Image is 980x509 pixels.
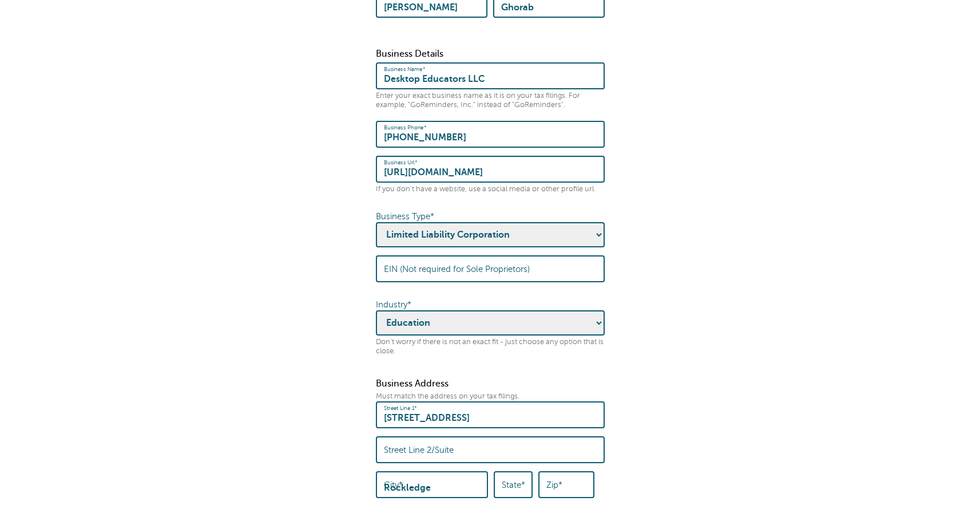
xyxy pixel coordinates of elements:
[384,480,403,490] label: City*
[384,124,426,131] label: Business Phone*
[376,338,605,356] p: Don't worry if there is not an exact fit - just choose any option that is close.
[384,159,418,166] label: Business Url*
[502,480,525,490] label: State*
[376,49,605,60] p: Business Details
[376,92,605,109] p: Enter your exact business name as it is on your tax filings. For example, "GoReminders, Inc." ins...
[376,378,605,389] p: Business Address
[376,392,605,401] p: Must match the address on your tax filings.
[376,300,411,309] label: Industry*
[384,405,417,412] label: Street Line 1*
[376,212,434,221] label: Business Type*
[384,66,425,73] label: Business Name*
[384,264,530,274] label: EIN (Not required for Sole Proprietors)
[376,185,605,194] p: If you don't have a website, use a social media or other profile url.
[384,445,454,455] label: Street Line 2/Suite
